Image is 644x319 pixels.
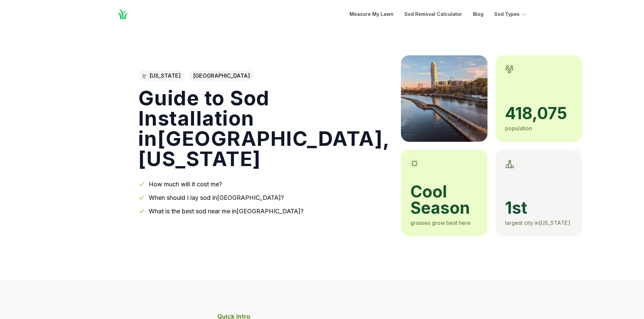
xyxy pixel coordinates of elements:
[149,194,284,201] a: When should I lay sod in[GEOGRAPHIC_DATA]?
[189,70,254,81] span: [GEOGRAPHIC_DATA]
[138,88,390,169] h1: Guide to Sod Installation in [GEOGRAPHIC_DATA] , [US_STATE]
[138,70,185,81] a: [US_STATE]
[410,219,471,226] span: grasses grow best here
[350,10,393,18] a: Measure My Lawn
[505,219,570,226] span: largest city in [US_STATE]
[149,208,304,215] a: What is the best sod near me in[GEOGRAPHIC_DATA]?
[142,73,147,78] img: Minnesota state outline
[505,200,573,216] span: 1st
[473,10,483,18] a: Blog
[505,125,532,132] span: population
[149,181,222,188] a: How much will it cost me?
[410,184,478,216] span: cool season
[404,10,462,18] a: Sod Removal Calculator
[505,105,573,122] span: 418,075
[401,55,487,142] img: A picture of Minneapolis
[494,10,528,18] button: Sod Types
